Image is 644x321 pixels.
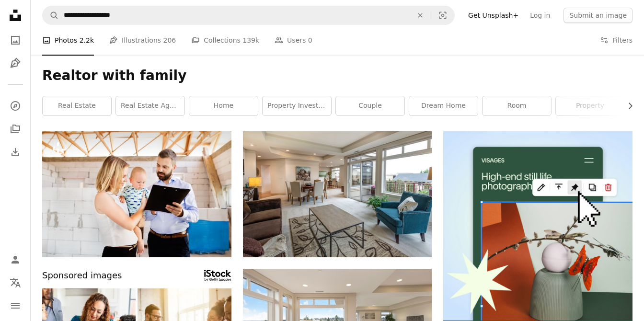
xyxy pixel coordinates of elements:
button: Language [6,273,25,292]
a: Young couple with a baby boy at the construction site. A man and woman looking at plans of the ne... [42,190,231,198]
a: property [556,96,624,115]
a: real estate [43,96,111,115]
a: Photos [6,31,25,50]
a: Download History [6,142,25,161]
span: Sponsored images [42,269,122,283]
a: real estate agent [116,96,184,115]
a: brown wooden coffee table and blue armchair [243,190,432,198]
span: 139k [242,35,259,46]
a: property investment [263,96,331,115]
h1: Realtor with family [42,67,632,84]
img: brown wooden coffee table and blue armchair [243,131,432,257]
button: scroll list to the right [621,96,632,115]
a: Explore [6,96,25,115]
button: Filters [600,25,632,56]
img: file-1723602894256-972c108553a7image [443,131,632,321]
a: Users 0 [275,25,312,56]
a: room [483,96,551,115]
button: Search Unsplash [43,6,59,24]
a: home [189,96,258,115]
a: dream home [409,96,478,115]
a: couple [336,96,404,115]
a: Illustrations 206 [109,25,176,56]
a: Log in / Sign up [6,250,25,269]
a: Illustrations [6,54,25,73]
a: Get Unsplash+ [462,8,524,23]
span: 206 [163,35,176,46]
form: Find visuals sitewide [42,6,455,25]
img: Young couple with a baby boy at the construction site. A man and woman looking at plans of the ne... [42,131,231,257]
a: Log in [524,8,556,23]
span: 0 [308,35,312,46]
button: Menu [6,296,25,315]
button: Clear [410,6,431,24]
a: Collections 139k [191,25,259,56]
button: Visual search [431,6,454,24]
button: Submit an image [563,8,632,23]
a: Collections [6,119,25,138]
